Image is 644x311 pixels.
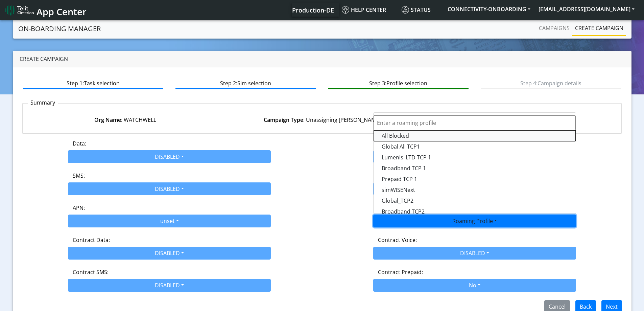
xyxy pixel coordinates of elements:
img: status.svg [402,6,409,14]
label: Contract SMS: [73,268,109,276]
div: Create campaign [13,51,631,67]
button: simWISENext [374,184,576,195]
img: logo-telit-cinterion-gw-new.png [5,5,34,16]
button: unset [68,215,271,227]
label: Contract Data: [73,236,110,244]
button: Roaming Profile [373,215,576,227]
strong: Campaign Type [264,116,303,124]
btn: Step 4: Campaign details [481,76,621,89]
span: Help center [342,6,386,14]
a: Campaigns [536,21,572,35]
div: : WATCHWELL [27,116,223,124]
a: Help center [339,3,399,17]
button: DISABLED [68,182,271,195]
div: : Unassigning [PERSON_NAME] [223,116,420,124]
btn: Step 2: Sim selection [175,76,316,89]
label: APN: [73,204,85,212]
btn: Step 1: Task selection [23,76,163,89]
p: Summary [28,98,58,107]
input: Enter a roaming profile [374,115,576,130]
span: App Center [37,5,87,18]
btn: Step 3: Profile selection [328,76,469,89]
button: All Blocked [374,130,576,141]
span: Status [402,6,431,14]
button: [EMAIL_ADDRESS][DOMAIN_NAME] [534,3,639,15]
img: knowledge.svg [342,6,349,14]
a: App Center [5,3,86,17]
button: DISABLED [68,247,271,260]
button: CONNECTIVITY-ONBOARDING [444,3,534,15]
strong: Org Name [94,116,121,124]
button: Global_TCP2 [374,195,576,206]
a: Create campaign [572,21,626,35]
button: DISABLED [373,247,576,260]
label: Contract Voice: [378,236,417,244]
button: No [373,279,576,292]
button: Broadband TCP 1 [374,163,576,174]
a: Your current platform instance [292,3,334,17]
a: On-Boarding Manager [18,22,101,36]
button: Broadband TCP2 [374,206,576,217]
div: DISABLED [373,112,576,214]
label: SMS: [73,172,85,180]
button: Lumenis_LTD TCP 1 [374,152,576,163]
label: Data: [73,139,86,148]
button: Global All TCP1 [374,141,576,152]
button: DISABLED [68,150,271,163]
span: Production-DE [292,6,334,14]
label: Contract Prepaid: [378,268,423,276]
a: Status [399,3,444,17]
button: DISABLED [68,279,271,292]
button: Prepaid TCP 1 [374,174,576,184]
